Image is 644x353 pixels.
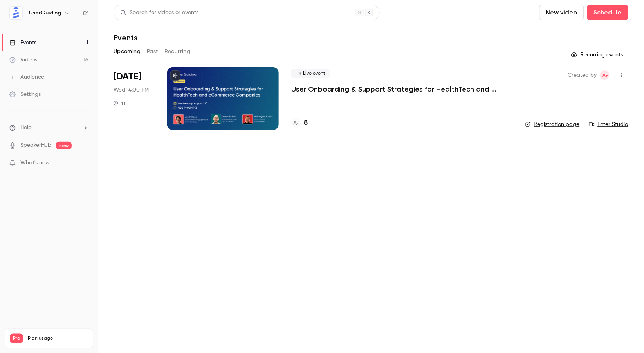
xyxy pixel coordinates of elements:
[9,73,44,81] div: Audience
[9,90,41,98] div: Settings
[20,124,32,132] span: Help
[291,69,330,78] span: Live event
[114,45,141,58] button: Upcoming
[291,85,513,94] a: User Onboarding & Support Strategies for HealthTech and eCommerce Companies
[525,121,580,128] a: Registration page
[9,39,36,47] div: Events
[10,334,23,343] span: Pro
[539,5,584,20] button: New video
[114,67,155,130] div: Aug 27 Wed, 4:00 PM (Europe/Istanbul)
[568,49,628,61] button: Recurring events
[10,7,22,19] img: UserGuiding
[164,45,191,58] button: Recurring
[29,9,61,17] h6: UserGuiding
[147,45,158,58] button: Past
[114,86,149,94] span: Wed, 4:00 PM
[304,118,308,128] h4: 8
[114,70,141,83] span: [DATE]
[9,124,88,132] li: help-dropdown-opener
[20,159,50,167] span: What's new
[20,141,51,149] a: SpeakerHub
[56,142,72,149] span: new
[568,70,597,80] span: Created by
[587,5,628,20] button: Schedule
[589,121,628,128] a: Enter Studio
[79,160,88,167] iframe: Noticeable Trigger
[602,70,608,80] span: JG
[291,118,308,128] a: 8
[600,70,610,80] span: Joud Ghazal
[114,100,127,106] div: 1 h
[9,56,37,64] div: Videos
[28,335,88,342] span: Plan usage
[120,9,198,17] div: Search for videos or events
[114,33,137,42] h1: Events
